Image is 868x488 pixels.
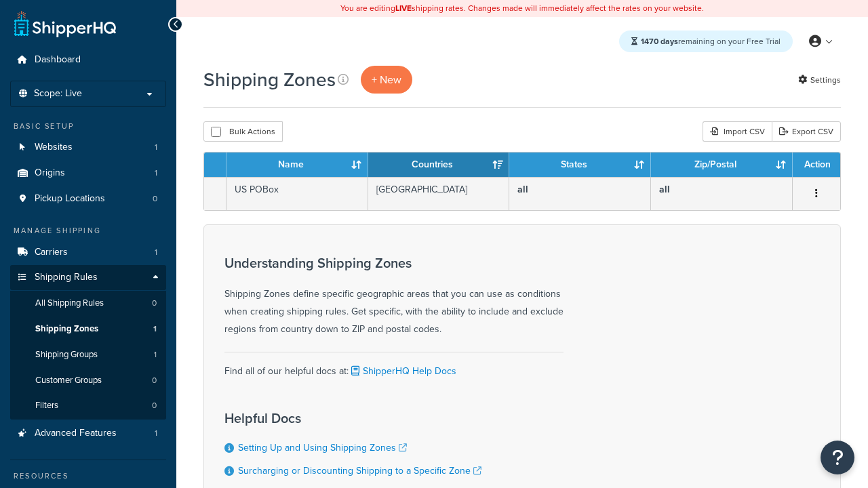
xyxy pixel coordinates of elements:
[155,142,157,153] span: 1
[154,349,157,361] span: 1
[793,152,840,177] th: Action
[224,256,564,338] div: Shipping Zones define specific geographic areas that you can use as conditions when creating ship...
[224,256,564,270] h3: Understanding Shipping Zones
[10,342,166,367] li: Shipping Groups
[203,66,336,93] h1: Shipping Zones
[10,240,166,265] a: Carriers 1
[10,421,166,446] li: Advanced Features
[10,368,166,393] li: Customer Groups
[226,177,368,210] td: US POBox
[372,72,401,87] span: + New
[772,121,841,142] a: Export CSV
[798,70,841,89] a: Settings
[155,428,157,439] span: 1
[361,66,412,94] a: + New
[509,152,651,177] th: States: activate to sort column ascending
[651,152,793,177] th: Zip/Postal: activate to sort column ascending
[155,247,157,258] span: 1
[10,161,166,186] li: Origins
[35,193,105,205] span: Pickup Locations
[10,161,166,186] a: Origins 1
[659,182,670,197] b: all
[10,393,166,418] li: Filters
[10,265,166,290] a: Shipping Rules
[35,323,98,335] span: Shipping Zones
[10,265,166,420] li: Shipping Rules
[395,2,412,14] b: LIVE
[10,135,166,160] li: Websites
[10,470,166,482] div: Resources
[35,272,98,283] span: Shipping Rules
[153,323,157,335] span: 1
[35,142,73,153] span: Websites
[14,10,116,37] a: ShipperHQ Home
[517,182,528,197] b: all
[368,152,510,177] th: Countries: activate to sort column ascending
[10,317,166,342] li: Shipping Zones
[10,368,166,393] a: Customer Groups 0
[10,291,166,316] li: All Shipping Rules
[203,121,283,142] button: Bulk Actions
[619,30,793,52] div: remaining on your Free Trial
[152,298,157,309] span: 0
[35,428,117,439] span: Advanced Features
[35,375,102,386] span: Customer Groups
[224,352,564,380] div: Find all of our helpful docs at:
[155,167,157,179] span: 1
[10,225,166,237] div: Manage Shipping
[35,298,104,309] span: All Shipping Rules
[238,441,407,455] a: Setting Up and Using Shipping Zones
[703,121,772,142] div: Import CSV
[224,411,481,426] h3: Helpful Docs
[35,54,81,66] span: Dashboard
[821,441,854,474] button: Open Resource Center
[10,186,166,211] li: Pickup Locations
[35,167,65,179] span: Origins
[349,364,456,378] a: ShipperHQ Help Docs
[368,177,510,210] td: [GEOGRAPHIC_DATA]
[153,193,157,205] span: 0
[238,464,481,478] a: Surcharging or Discounting Shipping to a Specific Zone
[35,247,68,258] span: Carriers
[641,35,678,47] strong: 1470 days
[226,152,368,177] th: Name: activate to sort column ascending
[10,121,166,132] div: Basic Setup
[10,47,166,73] a: Dashboard
[10,393,166,418] a: Filters 0
[152,375,157,386] span: 0
[10,291,166,316] a: All Shipping Rules 0
[35,349,98,361] span: Shipping Groups
[10,135,166,160] a: Websites 1
[34,88,82,100] span: Scope: Live
[10,317,166,342] a: Shipping Zones 1
[10,421,166,446] a: Advanced Features 1
[10,240,166,265] li: Carriers
[10,186,166,211] a: Pickup Locations 0
[35,400,58,411] span: Filters
[10,342,166,367] a: Shipping Groups 1
[152,400,157,411] span: 0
